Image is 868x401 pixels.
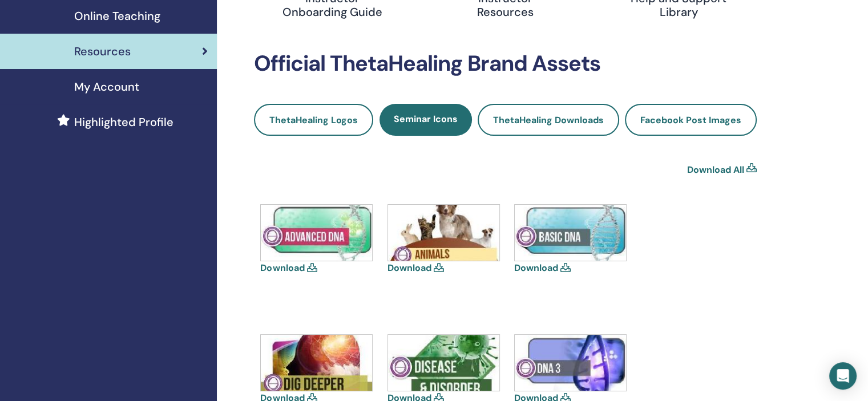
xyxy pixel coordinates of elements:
[625,104,757,136] a: Facebook Post Images
[394,113,458,125] span: Seminar Icons
[478,104,619,136] a: ThetaHealing Downloads
[388,335,499,391] img: disease-and-disorder.jpg
[388,205,499,261] img: animal.jpg
[74,7,160,25] span: Online Teaching
[269,114,358,126] span: ThetaHealing Logos
[640,114,741,126] span: Facebook Post Images
[515,205,626,261] img: basic.jpg
[829,362,857,390] div: Open Intercom Messenger
[493,114,604,126] span: ThetaHealing Downloads
[261,335,372,391] img: dig-deeper.jpg
[687,163,744,177] a: Download All
[254,104,373,136] a: ThetaHealing Logos
[74,114,173,131] span: Highlighted Profile
[254,51,757,77] h2: Official ThetaHealing Brand Assets
[514,262,558,274] a: Download
[387,262,431,274] a: Download
[380,104,472,136] a: Seminar Icons
[74,78,139,95] span: My Account
[261,205,372,261] img: advanced.jpg
[74,43,131,60] span: Resources
[260,262,304,274] a: Download
[515,335,626,391] img: dna-3.jpg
